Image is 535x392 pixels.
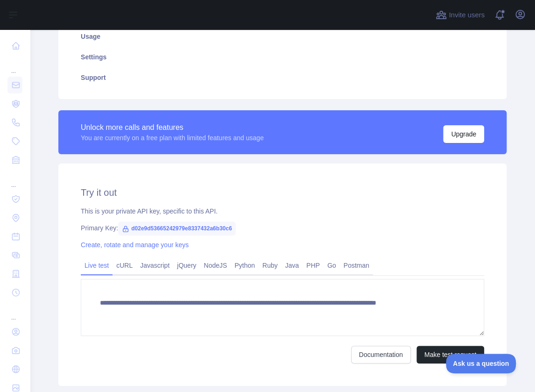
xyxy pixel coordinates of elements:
a: NodeJS [200,258,231,273]
a: Live test [81,258,113,273]
a: Usage [70,26,495,47]
a: Support [70,67,495,88]
a: Create, rotate and manage your keys [81,241,189,249]
div: ... [7,56,22,75]
iframe: Toggle Customer Support [446,354,516,373]
a: Ruby [259,258,282,273]
button: Make test request [416,346,484,363]
span: Invite users [449,10,485,21]
a: Documentation [351,346,411,363]
div: You are currently on a free plan with limited features and usage [81,133,264,143]
a: PHP [303,258,324,273]
a: cURL [113,258,136,273]
a: Javascript [136,258,173,273]
button: Upgrade [443,125,484,143]
a: Python [231,258,259,273]
a: Postman [340,258,373,273]
div: Unlock more calls and features [81,122,264,133]
div: ... [7,170,22,189]
a: Go [324,258,340,273]
a: Java [282,258,303,273]
a: Settings [70,47,495,67]
div: ... [7,303,22,321]
span: d02e9d53665242979e8337432a6b30c6 [118,221,236,235]
h2: Try it out [81,186,484,199]
button: Invite users [434,7,486,22]
a: jQuery [173,258,200,273]
div: This is your private API key, specific to this API. [81,207,484,216]
div: Primary Key: [81,223,484,233]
